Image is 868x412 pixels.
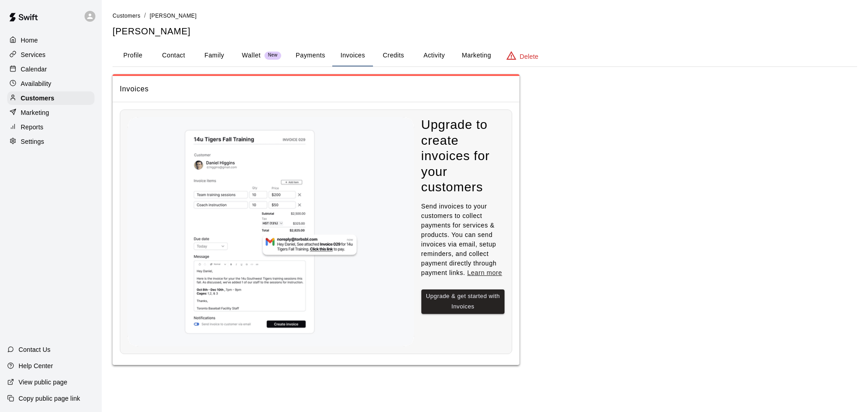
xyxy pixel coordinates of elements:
[21,137,44,146] p: Settings
[421,117,505,195] h4: Upgrade to create invoices for your customers
[7,48,94,62] a: Services
[21,123,43,132] p: Reports
[113,45,153,66] button: Profile
[332,45,373,66] button: Invoices
[373,45,414,66] button: Credits
[113,13,141,19] span: Customers
[7,77,94,90] a: Availability
[19,345,51,354] p: Contact Us
[7,120,94,134] a: Reports
[242,51,261,60] p: Wallet
[19,378,67,387] p: View public page
[113,45,857,66] div: basic tabs example
[21,108,49,117] p: Marketing
[113,11,857,21] nav: breadcrumb
[144,11,146,20] li: /
[7,106,94,119] a: Marketing
[264,52,281,58] span: New
[7,62,94,76] a: Calendar
[7,135,94,148] a: Settings
[288,45,332,66] button: Payments
[150,13,197,19] span: [PERSON_NAME]
[21,50,46,59] p: Services
[21,79,52,88] p: Availability
[7,91,94,105] a: Customers
[127,117,414,346] img: Nothing to see here
[153,45,194,66] button: Contact
[21,36,38,45] p: Home
[19,361,53,370] p: Help Center
[19,394,80,403] p: Copy public page link
[113,12,141,19] a: Customers
[421,289,505,314] button: Upgrade & get started with Invoices
[21,65,47,74] p: Calendar
[467,269,502,276] a: Learn more
[194,45,235,66] button: Family
[113,25,857,38] h5: [PERSON_NAME]
[7,33,94,47] a: Home
[520,52,538,61] p: Delete
[414,45,454,66] button: Activity
[421,203,502,276] span: Send invoices to your customers to collect payments for services & products. You can send invoice...
[454,45,498,66] button: Marketing
[21,94,54,103] p: Customers
[120,83,149,95] h6: Invoices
